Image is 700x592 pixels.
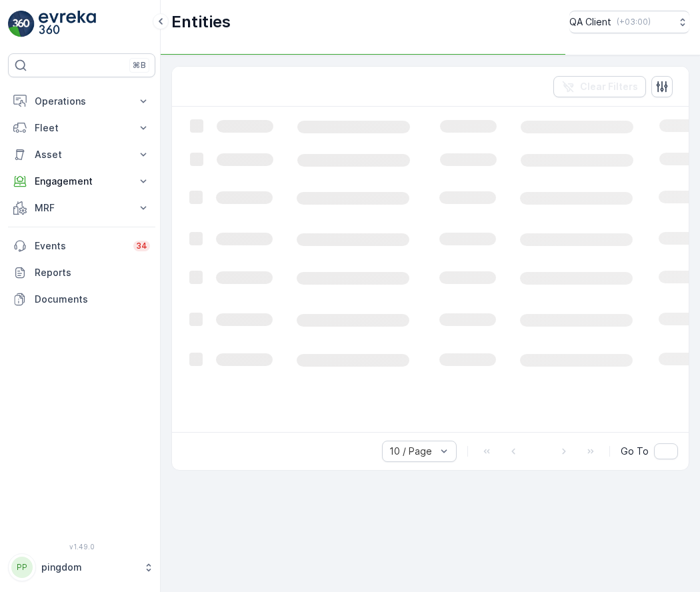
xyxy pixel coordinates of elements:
[39,11,96,37] img: logo_light-DOdMpM7g.png
[35,95,129,108] p: Operations
[8,11,35,37] img: logo
[621,445,649,458] span: Go To
[8,168,155,195] button: Engagement
[136,241,147,251] p: 34
[35,121,129,135] p: Fleet
[580,80,638,93] p: Clear Filters
[569,15,611,29] p: QA Client
[35,239,125,253] p: Events
[35,293,150,306] p: Documents
[8,543,155,551] span: v 1.49.0
[35,201,129,215] p: MRF
[553,76,646,97] button: Clear Filters
[35,175,129,188] p: Engagement
[8,115,155,141] button: Fleet
[8,553,155,581] button: PPpingdom
[569,11,689,33] button: QA Client(+03:00)
[171,11,231,33] p: Entities
[133,60,146,71] p: ⌘B
[35,266,150,279] p: Reports
[617,17,651,27] p: ( +03:00 )
[8,141,155,168] button: Asset
[8,286,155,313] a: Documents
[35,148,129,161] p: Asset
[8,88,155,115] button: Operations
[8,233,155,259] a: Events34
[11,557,33,578] div: PP
[8,259,155,286] a: Reports
[8,195,155,221] button: MRF
[41,561,137,574] p: pingdom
